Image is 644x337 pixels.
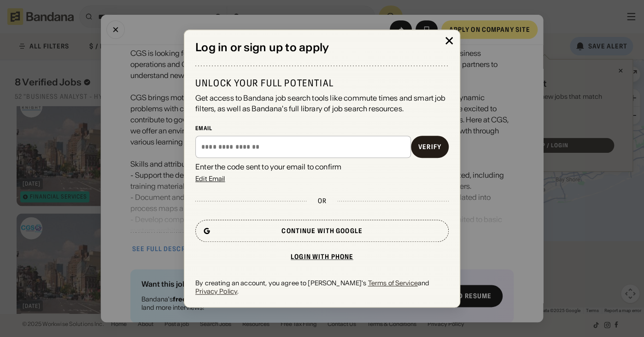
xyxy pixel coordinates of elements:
div: By creating an account, you agree to [PERSON_NAME]'s and . [195,279,449,295]
div: Unlock your full potential [195,77,449,89]
div: Enter the code sent to your email to confirm [195,162,449,172]
div: Login with phone [291,253,353,260]
div: Email [195,125,449,132]
div: Verify [418,144,441,150]
a: Privacy Policy [195,288,237,296]
div: or [317,197,326,205]
div: Get access to Bandana job search tools like commute times and smart job filters, as well as Banda... [195,93,449,114]
div: Continue with Google [281,228,362,234]
a: Terms of Service [368,279,417,287]
div: Edit Email [195,175,225,182]
div: Log in or sign up to apply [195,41,449,54]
